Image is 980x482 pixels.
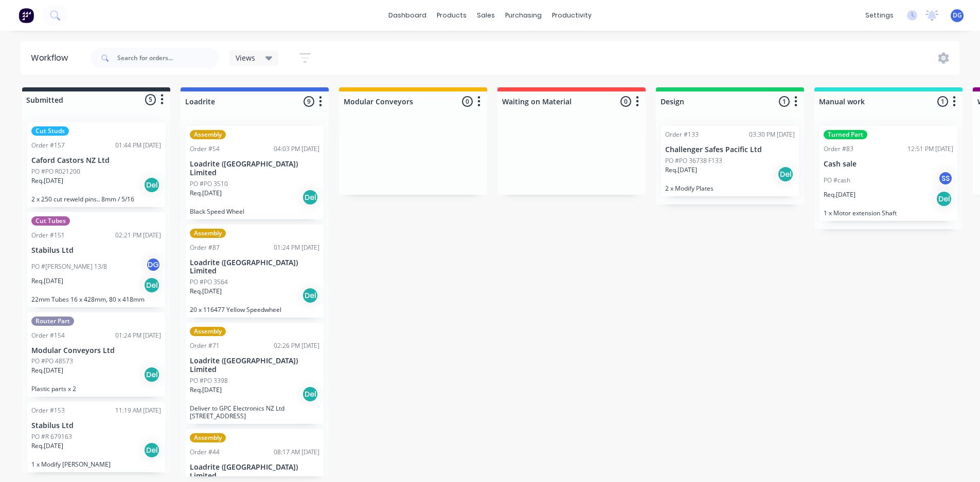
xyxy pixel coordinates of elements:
[749,130,795,139] div: 03:30 PM [DATE]
[383,8,432,23] a: dashboard
[190,189,222,198] p: Req. [DATE]
[824,144,853,154] div: Order #83
[824,209,953,217] p: 1 x Motor extension Shaft
[432,8,472,23] div: products
[27,122,165,207] div: Cut StudsOrder #15701:44 PM [DATE]Caford Castors NZ LtdPO #PO R021200Req.[DATE]Del2 x 250 cut rew...
[31,346,161,355] p: Modular Conveyors Ltd
[190,208,319,215] p: Black Speed Wheel
[302,189,318,206] div: Del
[31,406,65,415] div: Order #153
[31,126,69,136] div: Cut Studs
[19,8,34,23] img: Factory
[665,184,795,192] p: 2 x Modify Plates
[31,432,72,441] p: PO #R 679163
[824,130,867,139] div: Turned Part
[144,177,160,193] div: Del
[190,179,228,189] p: PO #PO 3510
[190,448,220,457] div: Order #44
[665,130,699,139] div: Order #133
[665,165,697,175] p: Req. [DATE]
[27,312,165,397] div: Router PartOrder #15401:24 PM [DATE]Modular Conveyors LtdPO #PO 48573Req.[DATE]DelPlastic parts x 2
[31,176,63,186] p: Req. [DATE]
[186,225,324,318] div: AssemblyOrder #8701:24 PM [DATE]Loadrite ([GEOGRAPHIC_DATA]) LimitedPO #PO 3564Req.[DATE]Del20 x ...
[274,448,319,457] div: 08:17 AM [DATE]
[777,166,794,182] div: Del
[190,385,222,395] p: Req. [DATE]
[274,144,319,154] div: 04:03 PM [DATE]
[190,357,319,374] p: Loadrite ([GEOGRAPHIC_DATA]) Limited
[190,341,220,350] div: Order #71
[547,8,597,23] div: productivity
[144,277,160,293] div: Del
[190,433,226,442] div: Assembly
[115,406,161,415] div: 11:19 AM [DATE]
[824,190,856,199] p: Req. [DATE]
[190,306,319,313] p: 20 x 116477 Yellow Speedwheel
[31,357,73,366] p: PO #PO 48573
[31,421,161,430] p: Stabilus Ltd
[661,126,799,196] div: Order #13303:30 PM [DATE]Challenger Safes Pacific LtdPO #PO 36738 F133Req.[DATE]Del2 x Modify Plates
[31,246,161,255] p: Stabilus Ltd
[31,52,73,64] div: Workflow
[938,171,953,186] div: SS
[302,386,318,402] div: Del
[31,276,63,286] p: Req. [DATE]
[31,195,161,203] p: 2 x 250 cut reweld pins.. 8mm / 5/16
[274,341,319,350] div: 02:26 PM [DATE]
[31,295,161,303] p: 22mm Tubes 16 x 428mm, 80 x 418mm
[190,463,319,480] p: Loadrite ([GEOGRAPHIC_DATA]) Limited
[190,144,220,154] div: Order #54
[31,460,161,468] p: 1 x Modify [PERSON_NAME]
[31,167,80,176] p: PO #PO R021200
[186,323,324,424] div: AssemblyOrder #7102:26 PM [DATE]Loadrite ([GEOGRAPHIC_DATA]) LimitedPO #PO 3398Req.[DATE]DelDeliv...
[117,48,219,68] input: Search for orders...
[472,8,500,23] div: sales
[824,176,850,185] p: PO #cash
[31,441,63,451] p: Req. [DATE]
[27,402,165,472] div: Order #15311:19 AM [DATE]Stabilus LtdPO #R 679163Req.[DATE]Del1 x Modify [PERSON_NAME]
[144,366,160,383] div: Del
[953,11,962,20] span: DG
[190,160,319,177] p: Loadrite ([GEOGRAPHIC_DATA]) Limited
[824,160,953,169] p: Cash sale
[31,231,65,240] div: Order #151
[31,331,65,340] div: Order #154
[31,385,161,393] p: Plastic parts x 2
[860,8,899,23] div: settings
[115,231,161,240] div: 02:21 PM [DATE]
[186,126,324,219] div: AssemblyOrder #5404:03 PM [DATE]Loadrite ([GEOGRAPHIC_DATA]) LimitedPO #PO 3510Req.[DATE]DelBlack...
[31,317,74,326] div: Router Part
[936,191,952,207] div: Del
[115,141,161,150] div: 01:44 PM [DATE]
[190,287,222,296] p: Req. [DATE]
[236,52,255,63] span: Views
[190,376,228,385] p: PO #PO 3398
[31,262,107,271] p: PO #[PERSON_NAME] 13/8
[274,243,319,252] div: 01:24 PM [DATE]
[31,141,65,150] div: Order #157
[146,257,161,272] div: DG
[31,366,63,375] p: Req. [DATE]
[144,442,160,458] div: Del
[907,144,953,154] div: 12:51 PM [DATE]
[31,216,70,226] div: Cut Tubes
[819,126,957,221] div: Turned PartOrder #8312:51 PM [DATE]Cash salePO #cashSSReq.[DATE]Del1 x Motor extension Shaft
[190,243,220,252] div: Order #87
[190,258,319,276] p: Loadrite ([GEOGRAPHIC_DATA]) Limited
[190,327,226,336] div: Assembly
[302,287,318,304] div: Del
[190,404,319,420] p: Deliver to GPC Electronics NZ Ltd [STREET_ADDRESS]
[190,277,228,287] p: PO #PO 3564
[31,156,161,165] p: Caford Castors NZ Ltd
[665,156,722,165] p: PO #PO 36738 F133
[665,145,795,154] p: Challenger Safes Pacific Ltd
[190,229,226,238] div: Assembly
[190,130,226,139] div: Assembly
[27,212,165,307] div: Cut TubesOrder #15102:21 PM [DATE]Stabilus LtdPO #[PERSON_NAME] 13/8DGReq.[DATE]Del22mm Tubes 16 ...
[115,331,161,340] div: 01:24 PM [DATE]
[500,8,547,23] div: purchasing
